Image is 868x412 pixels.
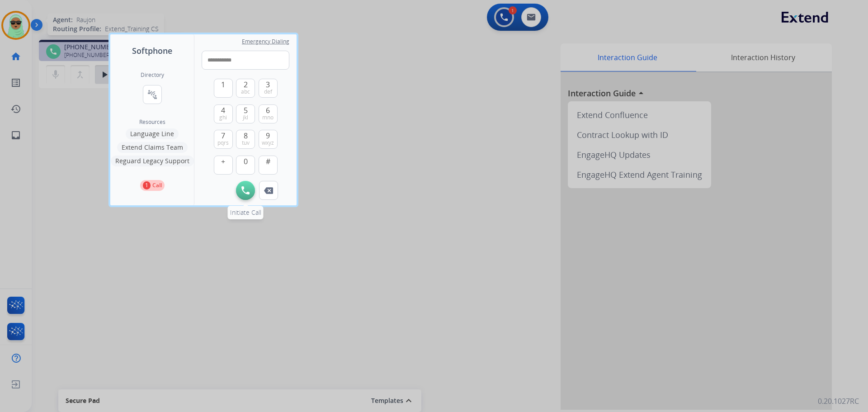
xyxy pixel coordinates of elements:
[242,139,250,147] span: tuv
[147,89,158,100] mat-icon: connect_without_contact
[244,79,248,90] span: 2
[259,156,278,175] button: #
[236,130,255,149] button: 8tuv
[266,130,270,141] span: 9
[266,156,270,167] span: #
[266,79,270,90] span: 3
[141,71,164,79] h2: Directory
[264,88,272,95] span: def
[236,156,255,175] button: 0
[264,187,273,194] img: call-button
[244,105,248,116] span: 5
[214,104,233,123] button: 4ghi
[214,130,233,149] button: 7pqrs
[126,128,179,139] button: Language Line
[117,142,188,153] button: Extend Claims Team
[236,181,255,200] button: Initiate Call
[818,396,859,407] p: 0.20.1027RC
[221,105,225,116] span: 4
[111,156,194,166] button: Reguard Legacy Support
[221,156,225,167] span: +
[244,130,248,141] span: 8
[214,79,233,98] button: 1
[236,104,255,123] button: 5jkl
[221,79,225,90] span: 1
[236,79,255,98] button: 2abc
[143,181,151,189] p: 1
[262,114,274,121] span: mno
[214,156,233,175] button: +
[230,208,261,217] span: Initiate Call
[219,114,227,121] span: ghi
[139,118,165,126] span: Resources
[259,104,278,123] button: 6mno
[242,38,289,45] span: Emergency Dialing
[259,130,278,149] button: 9wxyz
[241,186,250,194] img: call-button
[243,114,248,121] span: jkl
[221,130,225,141] span: 7
[266,105,270,116] span: 6
[132,44,172,57] span: Softphone
[244,156,248,167] span: 0
[140,180,165,191] button: 1Call
[259,79,278,98] button: 3def
[152,181,162,189] p: Call
[217,139,229,147] span: pqrs
[262,139,274,147] span: wxyz
[241,88,250,95] span: abc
